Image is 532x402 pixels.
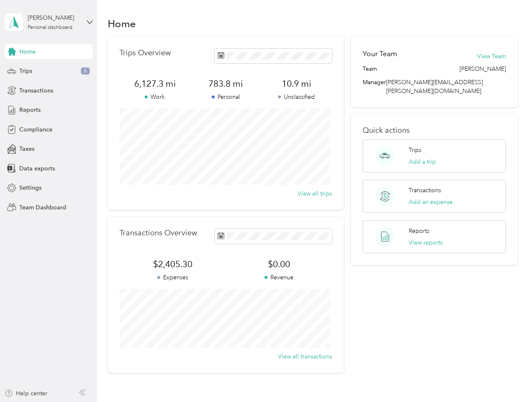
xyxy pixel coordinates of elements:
[409,227,429,235] p: Reports
[19,144,34,153] span: Taxes
[363,78,386,95] span: Manager
[363,64,377,73] span: Team
[261,78,332,90] span: 10.9 mi
[409,238,443,247] button: View reports
[19,203,66,212] span: Team Dashboard
[409,157,436,166] button: Add a trip
[226,273,332,282] p: Revenue
[119,273,226,282] p: Expenses
[190,93,261,101] p: Personal
[119,93,190,101] p: Work
[19,47,36,56] span: Home
[409,198,453,206] button: Add an expense
[485,355,532,402] iframe: Everlance-gr Chat Button Frame
[19,86,53,95] span: Transactions
[190,78,261,90] span: 783.8 mi
[363,49,397,59] h2: Your Team
[81,67,90,75] span: 6
[459,64,506,73] span: [PERSON_NAME]
[19,106,41,114] span: Reports
[5,389,47,398] button: Help center
[28,13,80,22] div: [PERSON_NAME]
[19,125,52,134] span: Compliance
[386,79,483,95] span: [PERSON_NAME][EMAIL_ADDRESS][PERSON_NAME][DOMAIN_NAME]
[261,93,332,101] p: Unclassified
[119,49,171,57] p: Trips Overview
[108,19,136,28] h1: Home
[119,229,197,237] p: Transactions Overview
[278,352,332,361] button: View all transactions
[226,258,332,270] span: $0.00
[409,146,421,155] p: Trips
[477,52,506,61] button: View Team
[19,164,55,173] span: Data exports
[28,25,73,30] div: Personal dashboard
[409,186,441,195] p: Transactions
[19,67,32,75] span: Trips
[119,78,190,90] span: 6,127.3 mi
[298,189,332,198] button: View all trips
[363,126,506,135] p: Quick actions
[19,183,42,192] span: Settings
[119,258,226,270] span: $2,405.30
